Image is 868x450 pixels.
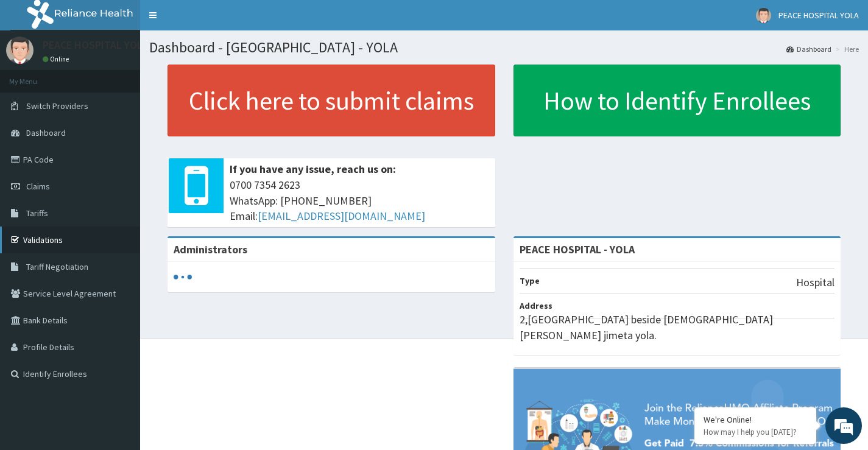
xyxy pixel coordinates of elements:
b: Administrators [174,242,247,256]
span: PEACE HOSPITAL YOLA [778,10,859,21]
li: Here [833,44,859,54]
b: Type [520,275,540,286]
span: Tariffs [26,208,48,219]
p: PEACE HOSPITAL YOLA [43,40,149,51]
span: Tariff Negotiation [26,261,88,272]
span: Dashboard [26,127,66,138]
a: [EMAIL_ADDRESS][DOMAIN_NAME] [258,209,425,223]
span: Claims [26,181,50,192]
b: Address [520,300,552,311]
p: Hospital [796,275,834,290]
p: How may I help you today? [704,427,807,437]
a: How to Identify Enrollees [513,65,841,136]
p: 2,[GEOGRAPHIC_DATA] beside [DEMOGRAPHIC_DATA][PERSON_NAME] jimeta yola. [520,312,835,343]
span: Switch Providers [26,100,88,111]
h1: Dashboard - [GEOGRAPHIC_DATA] - YOLA [149,40,859,55]
img: User Image [6,37,34,64]
svg: audio-loading [174,268,192,286]
span: 0700 7354 2623 WhatsApp: [PHONE_NUMBER] Email: [230,177,489,224]
strong: PEACE HOSPITAL - YOLA [520,242,635,256]
a: Online [43,55,72,63]
b: If you have any issue, reach us on: [230,162,396,176]
a: Click here to submit claims [168,65,495,136]
img: User Image [756,8,771,23]
div: We're Online! [704,414,807,425]
a: Dashboard [786,44,831,54]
